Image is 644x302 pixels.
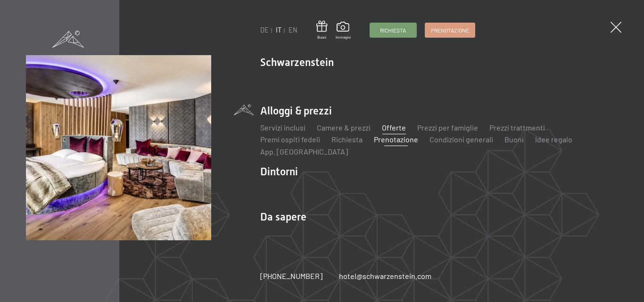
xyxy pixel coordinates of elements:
[417,123,478,132] a: Prezzi per famiglie
[260,271,322,281] a: [PHONE_NUMBER]
[317,123,371,132] a: Camere & prezzi
[339,271,431,281] a: hotel@schwarzenstein.com
[276,26,281,34] a: IT
[382,123,406,132] a: Offerte
[316,35,327,40] span: Buoni
[260,147,348,156] a: App. [GEOGRAPHIC_DATA]
[289,26,297,34] a: EN
[425,23,475,37] a: Prenotazione
[535,135,572,144] a: Idee regalo
[429,135,493,144] a: Condizioni generali
[504,135,524,144] a: Buoni
[331,135,363,144] a: Richiesta
[431,26,469,34] span: Prenotazione
[489,123,545,132] a: Prezzi trattmenti
[316,21,327,40] a: Buoni
[380,26,406,34] span: Richiesta
[374,135,418,144] a: Prenotazione
[370,23,416,37] a: Richiesta
[260,135,320,144] a: Premi ospiti fedeli
[336,22,351,40] a: Immagini
[336,35,351,40] span: Immagini
[260,123,305,132] a: Servizi inclusi
[260,26,269,34] a: DE
[260,271,322,280] span: [PHONE_NUMBER]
